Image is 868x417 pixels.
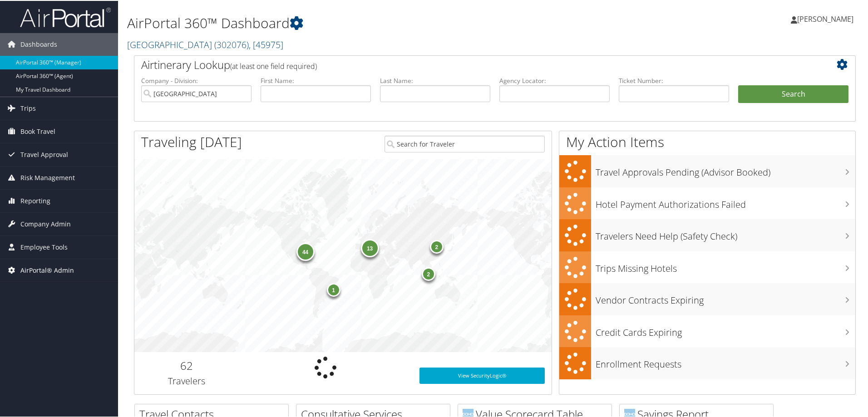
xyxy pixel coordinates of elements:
span: Trips [20,96,36,119]
label: First Name: [261,75,371,84]
a: Travel Approvals Pending (Advisor Booked) [559,154,855,186]
a: Travelers Need Help (Safety Check) [559,218,855,250]
button: Search [738,84,848,103]
h1: My Action Items [559,132,855,151]
div: 13 [360,238,379,256]
h3: Travelers Need Help (Safety Check) [596,225,855,242]
h3: Travelers [141,374,232,387]
div: 2 [429,239,443,252]
h3: Hotel Payment Authorizations Failed [596,193,855,210]
span: Employee Tools [20,235,68,258]
input: Search for Traveler [385,135,545,152]
h2: Airtinerary Lookup [141,56,789,72]
span: , [ 45975 ] [249,38,283,50]
h1: AirPortal 360™ Dashboard [127,13,617,32]
img: airportal-logo.png [20,6,111,27]
label: Ticket Number: [619,75,729,84]
span: Risk Management [20,166,75,188]
label: Agency Locator: [499,75,610,84]
h3: Enrollment Requests [596,353,855,370]
label: Last Name: [380,75,490,84]
h2: 62 [141,357,232,373]
label: Company - Division: [141,75,252,84]
h3: Vendor Contracts Expiring [596,289,855,306]
div: 1 [326,282,340,296]
a: [GEOGRAPHIC_DATA] [127,38,283,50]
a: Vendor Contracts Expiring [559,282,855,314]
a: Credit Cards Expiring [559,314,855,347]
h3: Trips Missing Hotels [596,257,855,274]
h3: Credit Cards Expiring [596,321,855,338]
h3: Travel Approvals Pending (Advisor Booked) [596,161,855,178]
span: Travel Approval [20,142,68,165]
span: Reporting [20,189,50,211]
a: View SecurityLogic® [419,367,545,383]
h1: Traveling [DATE] [141,132,242,151]
a: Trips Missing Hotels [559,250,855,283]
span: Book Travel [20,119,55,142]
a: Enrollment Requests [559,346,855,378]
span: [PERSON_NAME] [797,13,853,23]
span: (at least one field required) [230,60,317,70]
div: 44 [296,242,314,260]
a: [PERSON_NAME] [791,5,863,32]
span: ( 302076 ) [214,38,249,50]
a: Hotel Payment Authorizations Failed [559,186,855,219]
span: Company Admin [20,212,71,235]
span: Dashboards [20,32,57,55]
div: 2 [421,266,435,280]
span: AirPortal® Admin [20,258,74,281]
